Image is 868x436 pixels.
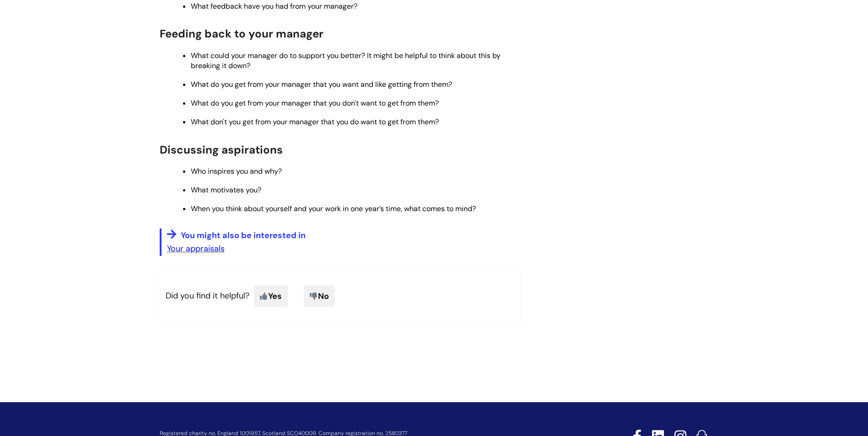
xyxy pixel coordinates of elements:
[191,51,501,70] span: What could your manager do to support you better? It might be helpful to think about this by brea...
[160,143,283,157] span: Discussing aspirations
[254,286,288,307] span: Yes
[181,230,306,241] span: You might also be interested in
[191,117,439,127] span: What don't you get from your manager that you do want to get from them?
[191,1,357,11] span: What feedback have you had from your manager?
[167,243,225,254] a: Your appraisals
[191,98,439,108] span: What do you get from your manager that you don't want to get from them?
[191,185,261,195] span: What motivates you?
[191,166,282,176] span: Who inspires you and why?
[191,204,476,213] span: When you think about yourself and your work in one year’s time, what comes to mind?
[304,286,335,307] span: No
[160,271,521,322] p: Did you find it helpful?
[160,27,323,41] span: Feeding back to your manager
[191,80,452,89] span: What do you get from your manager that you want and like getting from them?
